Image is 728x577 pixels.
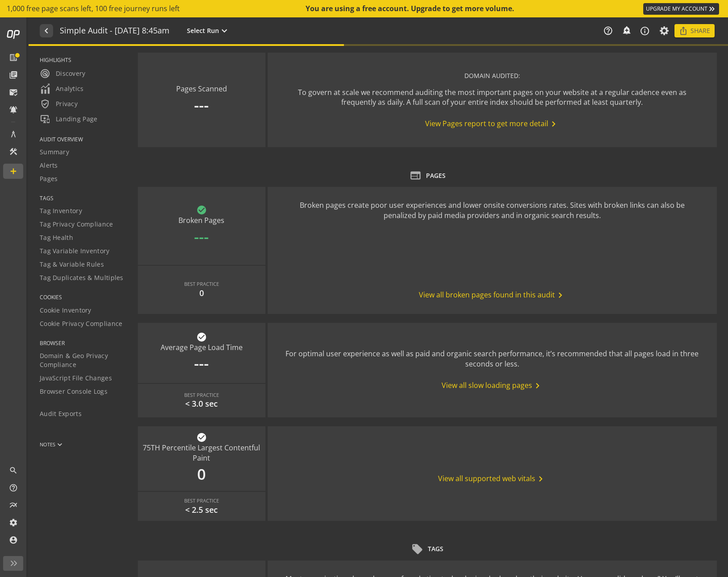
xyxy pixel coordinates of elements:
span: DOMAIN AUDITED: [464,71,520,80]
div: PAGES [426,171,446,180]
mat-icon: ios_share [679,26,688,35]
mat-icon: architecture [9,130,18,139]
div: BEST PRACTICE [184,392,219,399]
div: TAGS [428,544,443,553]
mat-icon: expand_more [219,25,230,36]
span: 1,000 free page scans left, 100 free journey runs left [7,4,180,14]
button: Share [674,24,715,37]
mat-icon: multiline_chart [9,501,18,510]
div: For optimal user experience as well as paid and organic search performance, it’s recommended that... [285,349,699,369]
span: Tag & Variable Rules [40,260,104,269]
span: Audit Exports [40,409,82,418]
span: Pages [40,174,58,183]
span: COOKIES [40,293,127,301]
h1: Simple Audit - 08 September 2025 | 8:45am [60,26,170,36]
span: Analytics [40,83,84,94]
mat-icon: chevron_right [535,474,546,484]
mat-icon: web [409,169,422,181]
div: Broken pages create poor user experiences and lower onsite conversions rates. Sites with broken l... [285,200,699,221]
button: NOTES [40,434,64,455]
div: < 3.0 sec [185,398,218,410]
mat-icon: mark_email_read [9,88,18,97]
mat-icon: chevron_right [548,119,559,129]
span: Discovery [40,68,86,79]
span: Tag Privacy Compliance [40,220,113,229]
div: BEST PRACTICE [184,280,219,288]
span: Share [691,23,710,39]
mat-icon: local_offer [411,543,423,555]
mat-icon: construction [9,147,18,156]
mat-icon: important_devices [40,114,50,124]
span: AUDIT OVERVIEW [40,136,127,143]
span: JavaScript File Changes [40,374,112,383]
span: View Pages report to get more detail [425,119,559,129]
mat-icon: navigate_before [41,25,50,36]
span: Domain & Geo Privacy Compliance [40,351,127,369]
span: Tag Duplicates & Multiples [40,273,124,282]
span: TAGS [40,194,127,202]
span: Tag Variable Inventory [40,247,110,256]
span: Browser Console Logs [40,387,108,396]
span: Tag Inventory [40,206,82,215]
mat-icon: settings [9,518,18,527]
mat-icon: chevron_right [532,380,543,391]
span: Cookie Inventory [40,306,91,315]
mat-icon: search [9,466,18,475]
mat-icon: library_books [9,70,18,79]
div: < 2.5 sec [185,504,218,516]
mat-icon: list_alt [9,53,18,62]
div: You are using a free account. Upgrade to get more volume. [306,4,515,14]
span: Landing Page [40,114,98,124]
mat-icon: help_outline [9,483,18,492]
span: View all slow loading pages [442,380,543,391]
mat-icon: account_circle [9,536,18,544]
div: BEST PRACTICE [184,497,219,504]
a: UPGRADE MY ACCOUNT [643,3,719,15]
span: Privacy [40,99,78,109]
span: Tag Health [40,233,73,242]
span: View all supported web vitals [438,474,546,484]
div: To govern at scale we recommend auditing the most important pages on your website at a regular ca... [285,87,699,108]
span: View all broken pages found in this audit [419,290,566,301]
span: Cookie Privacy Compliance [40,319,123,328]
span: Alerts [40,161,58,170]
mat-icon: add [9,167,18,176]
span: BROWSER [40,339,127,347]
mat-icon: radar [40,68,50,79]
div: 0 [199,288,204,299]
mat-icon: verified_user [40,99,50,109]
span: Summary [40,148,69,157]
mat-icon: notifications_active [9,105,18,114]
span: Select Run [187,26,219,35]
mat-icon: info_outline [640,26,650,36]
span: HIGHLIGHTS [40,56,127,64]
mat-icon: keyboard_arrow_down [55,440,64,449]
mat-icon: chevron_right [555,290,566,301]
mat-icon: keyboard_double_arrow_right [707,4,716,13]
mat-icon: help_outline [603,26,613,36]
button: Select Run [185,25,232,37]
mat-icon: add_alert [622,25,631,34]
